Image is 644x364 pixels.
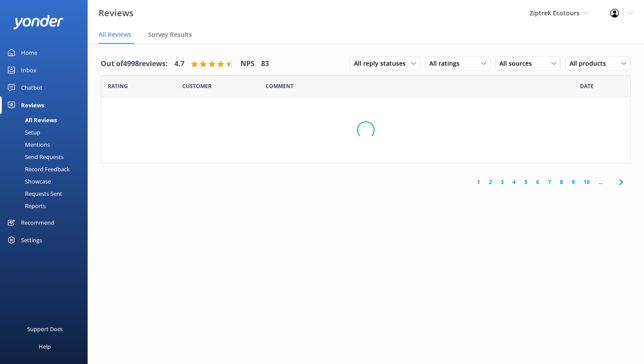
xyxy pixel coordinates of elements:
[5,187,62,200] div: Requests Sent
[5,163,88,175] a: Record Feedback
[5,200,88,212] a: Reports
[5,175,88,187] a: Showcase
[21,44,37,61] div: Home
[5,151,64,163] div: Send Requests
[5,114,88,126] a: All Reviews
[5,114,57,126] div: All Reviews
[21,231,42,249] div: Settings
[5,126,88,138] a: Setup
[5,163,70,175] div: Record Feedback
[485,178,496,186] a: 2
[39,338,51,355] div: Help
[508,178,520,186] a: 4
[21,214,54,231] div: Recommend
[13,15,64,29] img: yonder-white-logo.png
[556,178,567,186] a: 8
[21,61,36,79] div: Inbox
[21,79,42,96] div: Chatbot
[354,59,411,68] span: All reply statuses
[182,82,212,90] span: Date
[580,82,594,90] span: Date
[5,200,46,212] div: Reports
[265,82,294,90] span: Question
[174,58,184,70] h4: 4.7
[594,178,607,186] span: ...
[499,59,537,68] span: All sources
[579,178,594,186] a: 10
[532,178,544,186] a: 6
[473,178,485,186] a: 1
[261,58,269,70] h4: 83
[5,138,88,151] a: Mentions
[429,59,465,68] span: All ratings
[496,178,508,186] a: 3
[5,151,88,163] a: Send Requests
[99,6,134,20] h3: Reviews
[520,178,532,186] a: 5
[21,96,44,114] div: Reviews
[5,126,40,138] div: Setup
[27,320,63,338] div: Support Docs
[5,175,51,187] div: Showcase
[99,30,131,39] span: All Reviews
[5,187,88,200] a: Requests Sent
[530,9,580,17] span: Ziptrek Ecotours
[570,59,611,68] span: All products
[544,178,556,186] a: 7
[148,30,192,39] span: Survey Results
[567,178,579,186] a: 9
[241,58,255,70] h4: NPS
[5,138,50,151] div: Mentions
[101,58,168,70] h4: Out of 4998 reviews:
[108,82,128,90] span: Date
